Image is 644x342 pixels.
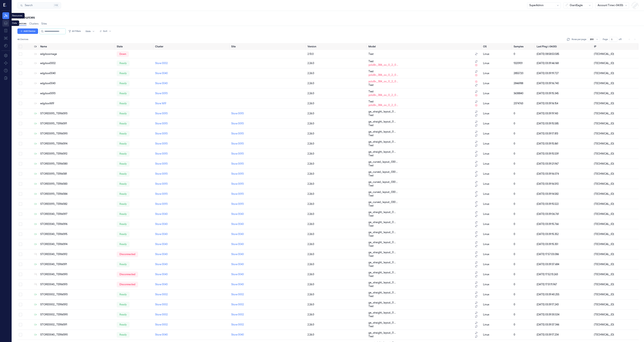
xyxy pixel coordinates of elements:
a: Store 0002 [155,62,168,65]
button: Select row [19,192,22,196]
a: Store 0043 [155,263,168,266]
div: 2.26.0 [307,102,366,105]
div: STORE0093_TERM383 [40,182,114,186]
th: IP [593,43,639,50]
span: yolo8n_384_ov_0_2_0 ... [368,73,398,77]
span: Test [368,83,374,87]
th: Last Ping (-04:00) [535,43,593,50]
th: Samples [512,43,535,50]
div: 2.26.0 [307,182,366,186]
p: linux [483,242,511,246]
div: [TECHNICAL_ID] [594,232,637,236]
button: Select row [19,323,22,326]
div: edgibox0002 [40,62,114,65]
div: STORE0093_TERM384 [40,192,114,196]
button: All Filters [67,28,82,34]
div: [DATE] 03:39:19.727 [537,72,591,75]
div: edgibox1619 [40,102,114,105]
p: linux [483,52,511,56]
span: Test [368,124,374,127]
p: linux [483,263,511,266]
div: [TECHNICAL_ID] [594,212,637,216]
div: [TECHNICAL_ID] [594,112,637,115]
div: ready [117,60,130,66]
div: [DATE] 03:39:14.582 [537,192,591,196]
a: Store 0043 [155,243,168,246]
div: 2.26.0 [307,82,366,85]
p: linux [483,172,511,176]
p: linux [483,232,511,236]
div: 2.26.0 [307,152,366,156]
div: 2.26.0 [307,112,366,115]
div: 0 [514,182,534,186]
a: Store 0002 [155,313,168,316]
div: [DATE] 03:39:15.766 [537,222,591,226]
a: Store 0093 [155,152,168,155]
div: [TECHNICAL_ID] [594,222,637,226]
div: STORE0043_TERM396 [40,222,114,226]
div: 2374763 [514,102,534,105]
div: [DATE] 03:39:15.539 [537,152,591,156]
button: Select row [19,313,22,316]
div: STORE0093_TERM392 [40,152,114,156]
p: linux [483,192,511,196]
a: Store 0093 [231,122,244,125]
div: [TECHNICAL_ID] [594,172,637,176]
span: yolo8n_384_ov_0_2_0 ... [368,93,398,97]
span: Test [368,234,374,238]
th: State [115,43,154,50]
a: Store 0093 [231,142,244,145]
button: Select row [19,222,22,226]
div: [DATE] 03:39:16.740 [537,82,591,85]
button: Select row [19,172,22,176]
div: [TECHNICAL_ID] [594,202,637,206]
button: Select row [19,182,22,186]
button: Select row [19,162,22,165]
div: ready [117,211,130,217]
a: Store 0043 [155,283,168,286]
button: Select row [19,92,22,95]
p: linux [483,182,511,186]
span: yolo8n_384_ov_0_2_0 ... [368,63,398,67]
span: ge_straight_layout_0 ... [368,221,396,224]
div: edgibox0093 [40,92,114,95]
button: Select row [19,82,22,85]
div: 2.13.0 [307,52,366,56]
span: Test [368,224,374,228]
button: Select row [19,283,22,286]
span: yolo8n_384_ov_0_2_0 ... [368,80,398,83]
span: ge_curved_layout_030 ... [368,190,398,194]
div: 0 [514,172,534,176]
a: Store 0093 [231,152,244,155]
button: Select row [19,102,22,105]
a: Store 0043 [231,283,244,286]
div: ready [117,131,130,136]
a: Store 0093 [231,182,244,185]
th: Name [39,43,115,50]
button: Select row [19,293,22,296]
button: Select row [19,242,22,246]
div: Resources [10,13,25,18]
a: Store 0002 [155,293,168,296]
div: 0 [514,253,534,256]
th: Cluster [154,43,230,50]
div: STORE0043_TERM397 [40,212,114,216]
span: ge_straight_layout_0 ... [368,140,396,144]
div: ready [117,91,130,96]
a: Store 0093 [155,122,168,125]
div: [TECHNICAL_ID] [594,82,637,85]
a: Devices [17,22,26,26]
span: Test [368,214,374,218]
span: Test [368,244,374,248]
div: STORE0093_TERM381 [40,172,114,176]
a: Store 0043 [231,233,244,236]
div: 2.26.0 [307,242,366,246]
div: ready [117,241,130,247]
button: Select row [19,263,22,266]
div: 0 [514,222,534,226]
span: Search [23,4,33,7]
span: ge_straight_layout_0 ... [368,251,396,254]
div: STORE0043_TERM395 [40,232,114,236]
div: 2846988 [514,82,534,85]
div: 0 [514,212,534,216]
